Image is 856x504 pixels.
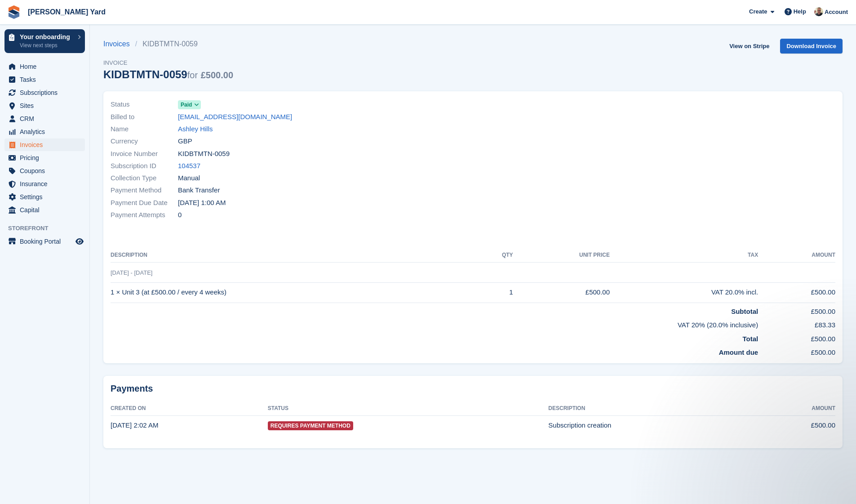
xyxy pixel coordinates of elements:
strong: Amount due [719,348,758,356]
span: £500.00 [201,70,233,80]
span: Paid [181,101,192,109]
span: Name [111,124,178,134]
td: £500.00 [758,303,835,317]
a: Ashley Hills [178,124,213,134]
strong: Subtotal [731,308,758,315]
a: 104537 [178,161,200,171]
span: Requires Payment Method [268,421,353,430]
a: menu [4,191,85,203]
time: 2025-09-22 01:02:37 UTC [111,421,158,429]
a: menu [4,204,85,216]
th: Created On [111,401,268,416]
td: £83.33 [758,317,835,330]
span: Analytics [20,125,74,138]
span: GBP [178,136,192,147]
th: Description [548,401,755,416]
span: [DATE] - [DATE] [111,269,152,276]
a: menu [4,152,85,164]
a: menu [4,73,85,86]
span: Sites [20,99,74,112]
span: Invoice [103,58,233,67]
span: Insurance [20,178,74,190]
a: [PERSON_NAME] Yard [24,4,109,19]
a: Preview store [74,236,85,247]
img: Si Allen [814,7,823,16]
th: Tax [610,248,758,263]
a: menu [4,138,85,151]
div: KIDBTMTN-0059 [103,68,233,80]
th: Status [268,401,549,416]
a: menu [4,112,85,125]
span: 0 [178,210,182,220]
td: £500.00 [513,282,610,303]
span: KIDBTMTN-0059 [178,149,230,159]
span: Payment Attempts [111,210,178,220]
span: Booking Portal [20,235,74,248]
p: View next steps [20,41,73,49]
a: View on Stripe [726,39,773,54]
span: Billed to [111,112,178,122]
th: QTY [478,248,513,263]
a: menu [4,60,85,73]
span: Help [794,7,806,16]
td: £500.00 [758,330,835,344]
span: Invoices [20,138,74,151]
td: 1 × Unit 3 (at £500.00 / every 4 weeks) [111,282,478,303]
div: VAT 20.0% incl. [610,287,758,298]
a: menu [4,235,85,248]
span: for [187,70,198,80]
a: menu [4,178,85,190]
td: 1 [478,282,513,303]
span: Pricing [20,152,74,164]
span: Home [20,60,74,73]
span: Invoice Number [111,149,178,159]
th: Amount [755,401,835,416]
a: Download Invoice [780,39,843,54]
a: menu [4,165,85,177]
span: CRM [20,112,74,125]
th: Amount [758,248,835,263]
span: Collection Type [111,173,178,183]
a: Your onboarding View next steps [4,29,85,53]
span: Payment Due Date [111,198,178,208]
td: Subscription creation [548,415,755,435]
a: Invoices [103,39,135,49]
span: Storefront [8,224,89,233]
td: £500.00 [758,344,835,358]
a: [EMAIL_ADDRESS][DOMAIN_NAME] [178,112,292,122]
span: Currency [111,136,178,147]
span: Payment Method [111,185,178,196]
img: stora-icon-8386f47178a22dfd0bd8f6a31ec36ba5ce8667c1dd55bd0f319d3a0aa187defe.svg [7,5,21,19]
a: menu [4,86,85,99]
nav: breadcrumbs [103,39,233,49]
span: Subscriptions [20,86,74,99]
p: Your onboarding [20,34,73,40]
th: Unit Price [513,248,610,263]
span: Create [749,7,767,16]
td: VAT 20% (20.0% inclusive) [111,317,758,330]
h2: Payments [111,383,835,394]
strong: Total [742,335,758,343]
th: Description [111,248,478,263]
td: £500.00 [758,282,835,303]
a: menu [4,99,85,112]
span: Capital [20,204,74,216]
span: Subscription ID [111,161,178,171]
a: Paid [178,99,201,110]
span: Status [111,99,178,110]
time: 2025-09-23 00:00:00 UTC [178,198,226,208]
span: Settings [20,191,74,203]
a: menu [4,125,85,138]
span: Bank Transfer [178,185,220,196]
td: £500.00 [755,415,835,435]
span: Coupons [20,165,74,177]
span: Manual [178,173,200,183]
span: Account [825,8,848,17]
span: Tasks [20,73,74,86]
